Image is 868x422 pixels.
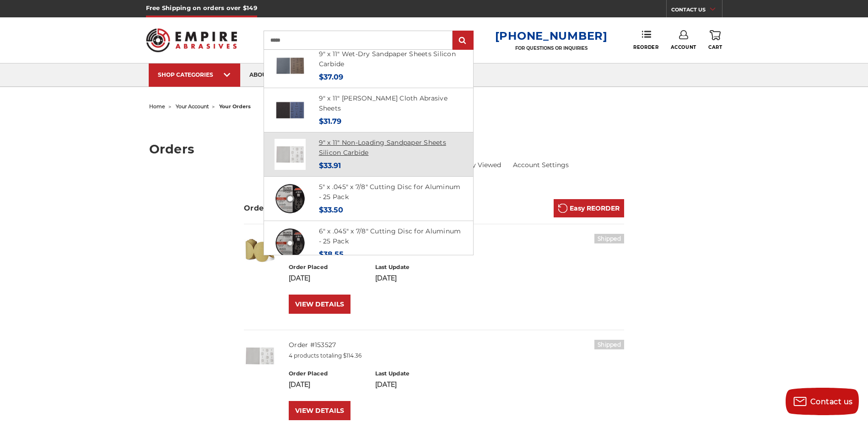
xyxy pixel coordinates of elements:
[495,29,608,42] a: [PHONE_NUMBER]
[671,44,696,50] span: Account
[319,117,341,126] span: $31.79
[146,22,237,58] img: Empire Abrasives
[319,227,461,246] a: 6" x .045" x 7/8" Cutting Disc for Aluminum - 25 Pack
[275,139,306,170] img: 9 inch x 11 inch Silicon Carbide Sandpaper Sheet
[289,369,365,378] h6: Order Placed
[375,263,452,271] h6: Last Update
[495,45,608,51] p: FOR QUESTIONS OR INQUIRIES
[708,44,722,50] span: Cart
[594,340,624,349] h6: Shipped
[275,227,306,258] img: 6 inch cut off wheel for aluminum
[275,183,306,214] img: 5 inch cutting disc for aluminum
[319,73,343,81] span: $37.09
[289,352,624,360] p: 4 products totaling $114.36
[289,401,350,420] a: VIEW DETAILS
[289,295,350,314] a: VIEW DETAILS
[275,95,306,126] img: 9" x 11" Emery Cloth Sheets
[554,199,624,217] a: Easy REORDER
[219,103,251,110] span: your orders
[633,30,658,50] a: Reorder
[448,160,501,170] a: Recently Viewed
[319,183,461,201] a: 5" x .045" x 7/8" Cutting Disc for Aluminum - 25 Pack
[289,263,365,271] h6: Order Placed
[513,160,569,170] a: Account Settings
[319,250,344,258] span: $38.55
[319,94,447,113] a: 9" x 11" [PERSON_NAME] Cloth Abrasive Sheets
[158,71,231,78] div: SHOP CATEGORIES
[289,274,310,282] span: [DATE]
[319,206,343,214] span: $33.50
[708,30,722,50] a: Cart
[319,161,341,170] span: $33.91
[244,340,276,372] img: 9 inch x 11 inch Silicon Carbide Sandpaper Sheet
[275,50,306,81] img: 9" x 11" Wet-Dry Sandpaper Sheets Silicon Carbide
[786,388,859,415] button: Contact us
[810,397,853,406] span: Contact us
[240,63,288,87] a: about us
[289,341,336,349] a: Order #153527
[375,274,397,282] span: [DATE]
[594,234,624,243] h6: Shipped
[319,50,456,69] a: 9" x 11" Wet-Dry Sandpaper Sheets Silicon Carbide
[319,138,446,157] a: 9" x 11" Non-Loading Sandpaper Sheets Silicon Carbide
[633,44,658,50] span: Reorder
[176,103,209,110] a: your account
[149,103,165,110] a: home
[244,234,276,266] img: 5" Sticky Backed Sanding Discs on a roll
[671,5,722,17] a: CONTACT US
[375,380,397,389] span: [DATE]
[289,380,310,389] span: [DATE]
[454,32,472,50] input: Submit
[149,143,719,155] h1: Orders
[244,203,271,214] h3: Orders
[375,369,452,378] h6: Last Update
